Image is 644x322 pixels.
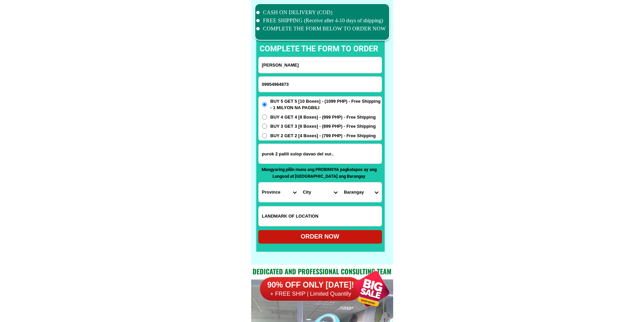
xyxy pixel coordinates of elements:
[259,144,382,164] input: Input address
[251,266,393,276] h2: Dedicated and professional consulting team
[262,133,267,138] input: BUY 2 GET 2 [4 Boxes] - (799 PHP) - Free Shipping
[256,25,386,33] li: COMPLETE THE FORM BELOW TO ORDER NOW
[258,166,380,179] p: Mangyaring piliin muna ang PROBINSYA pagkatapos ay ang Lungsod at [GEOGRAPHIC_DATA] ang Barangay
[262,102,267,107] input: BUY 5 GET 5 [10 Boxes] - (1099 PHP) - Free Shipping - 1 MILYON NA PAGBILI
[259,182,300,202] select: Select province
[262,124,267,129] input: BUY 3 GET 3 [6 Boxes] - (899 PHP) - Free Shipping
[340,182,381,202] select: Select commune
[270,132,376,139] span: BUY 2 GET 2 [4 Boxes] - (799 PHP) - Free Shipping
[259,57,382,73] input: Input full_name
[259,77,382,92] input: Input phone_number
[270,123,376,130] span: BUY 3 GET 3 [6 Boxes] - (899 PHP) - Free Shipping
[259,206,382,226] input: Input LANDMARKOFLOCATION
[262,115,267,120] input: BUY 4 GET 4 [8 Boxes] - (999 PHP) - Free Shipping
[256,17,386,25] li: FREE SHIPPING (Receive after 4-10 days of shipping)
[260,290,361,298] h6: + FREE SHIP | Limited Quantily
[270,98,382,111] span: BUY 5 GET 5 [10 Boxes] - (1099 PHP) - Free Shipping - 1 MILYON NA PAGBILI
[260,280,361,290] h6: 90% OFF ONLY [DATE]!
[253,43,385,55] p: complete the form to order
[300,182,340,202] select: Select district
[270,114,376,121] span: BUY 4 GET 4 [8 Boxes] - (999 PHP) - Free Shipping
[256,8,386,17] li: CASH ON DELIVERY (COD)
[258,232,382,241] div: ORDER NOW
